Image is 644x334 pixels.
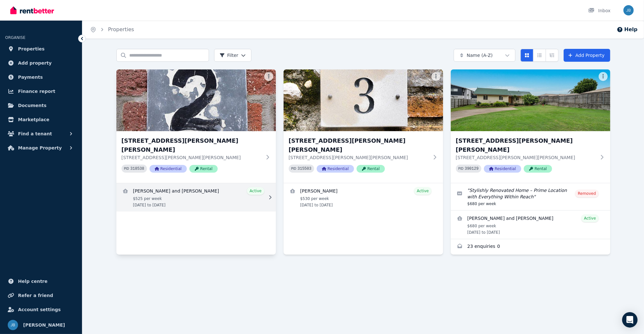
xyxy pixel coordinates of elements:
[451,211,610,239] a: View details for Ella Ryan and Jesse Peters
[484,165,521,173] span: Residential
[588,7,611,14] div: Inbox
[5,35,25,40] span: ORGANISE
[150,165,187,173] span: Residential
[18,277,48,285] span: Help centre
[465,167,478,171] code: 390129
[284,69,443,131] img: 3/218 Finucane Road, Alexandra Hills
[18,73,43,81] span: Payments
[122,136,262,154] h3: [STREET_ADDRESS][PERSON_NAME][PERSON_NAME]
[622,312,638,328] div: Open Intercom Messenger
[317,165,354,173] span: Residential
[599,72,608,81] button: More options
[456,136,596,154] h3: [STREET_ADDRESS][PERSON_NAME][PERSON_NAME]
[451,69,610,183] a: 102 Finucane Rd, Alexandra Hills[STREET_ADDRESS][PERSON_NAME][PERSON_NAME][STREET_ADDRESS][PERSON...
[289,154,429,161] p: [STREET_ADDRESS][PERSON_NAME][PERSON_NAME]
[521,49,558,62] div: View options
[284,69,443,183] a: 3/218 Finucane Road, Alexandra Hills[STREET_ADDRESS][PERSON_NAME][PERSON_NAME][STREET_ADDRESS][PE...
[297,167,311,171] code: 315503
[18,306,61,313] span: Account settings
[116,183,276,212] a: View details for Hannah Pineda and Kemuel Pineda
[521,49,533,62] button: Card view
[264,72,273,81] button: More options
[467,52,493,59] span: Name (A-Z)
[18,45,45,53] span: Properties
[214,49,252,62] button: Filter
[289,136,429,154] h3: [STREET_ADDRESS][PERSON_NAME][PERSON_NAME]
[284,183,443,212] a: View details for Tenneil Morris
[122,154,262,161] p: [STREET_ADDRESS][PERSON_NAME][PERSON_NAME]
[18,116,49,123] span: Marketplace
[533,49,546,62] button: Compact list view
[5,85,77,98] a: Finance report
[451,239,610,255] a: Enquiries for 102 Finucane Rd, Alexandra Hills
[5,141,77,154] button: Manage Property
[5,42,77,55] a: Properties
[5,127,77,140] button: Find a tenant
[357,165,385,173] span: Rental
[130,167,144,171] code: 318538
[5,99,77,112] a: Documents
[5,57,77,69] a: Add property
[5,303,77,316] a: Account settings
[623,5,634,15] img: Jeannine Barnard
[18,102,47,109] span: Documents
[524,165,552,173] span: Rental
[5,275,77,288] a: Help centre
[124,167,129,170] small: PID
[5,289,77,302] a: Refer a friend
[18,144,62,152] span: Manage Property
[116,69,276,131] img: 2/218 Finucane Road, Alexandra Hills
[220,52,239,59] span: Filter
[451,183,610,210] a: Edit listing: Stylishly Renovated Home – Prime Location with Everything Within Reach
[18,292,53,299] span: Refer a friend
[82,21,142,39] nav: Breadcrumb
[189,165,218,173] span: Rental
[617,26,638,33] button: Help
[108,26,134,32] a: Properties
[291,167,296,170] small: PID
[18,87,55,95] span: Finance report
[18,59,52,67] span: Add property
[8,320,18,330] img: Jeannine Barnard
[564,49,610,62] a: Add Property
[431,72,440,81] button: More options
[456,154,596,161] p: [STREET_ADDRESS][PERSON_NAME][PERSON_NAME]
[546,49,558,62] button: Expanded list view
[23,321,65,329] span: [PERSON_NAME]
[458,167,464,170] small: PID
[5,71,77,84] a: Payments
[10,5,54,15] img: RentBetter
[454,49,515,62] button: Name (A-Z)
[116,69,276,183] a: 2/218 Finucane Road, Alexandra Hills[STREET_ADDRESS][PERSON_NAME][PERSON_NAME][STREET_ADDRESS][PE...
[5,113,77,126] a: Marketplace
[451,69,610,131] img: 102 Finucane Rd, Alexandra Hills
[18,130,52,138] span: Find a tenant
